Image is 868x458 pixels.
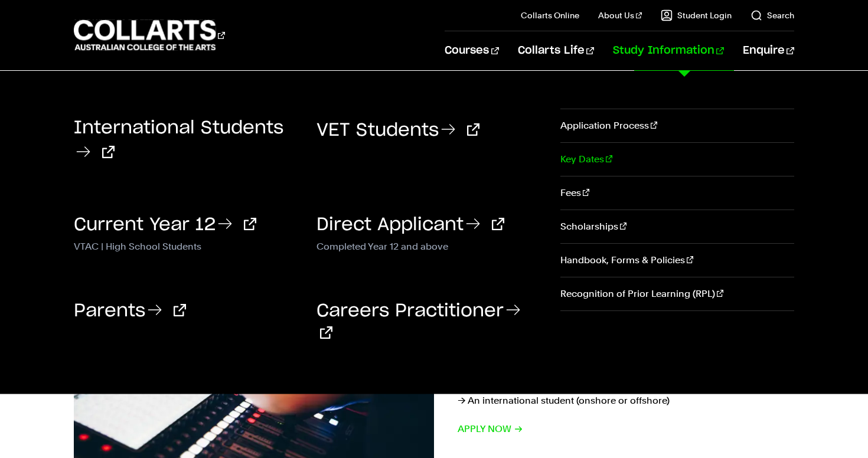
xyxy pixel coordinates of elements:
a: International Students [74,119,283,162]
p: VTAC | High School Students [74,238,299,253]
a: VET Students [316,122,479,139]
a: Collarts Online [521,9,579,21]
div: Go to homepage [74,18,225,52]
a: Study Information [613,31,724,70]
p: Completed Year 12 and above [316,238,541,253]
a: Fees [560,176,794,210]
a: Scholarships [560,210,794,243]
a: Handbook, Forms & Policies [560,244,794,277]
a: Courses [445,31,498,70]
a: Collarts Life [518,31,594,70]
a: Application Process [560,109,794,142]
a: Key Dates [560,143,794,176]
a: Parents [74,302,186,320]
a: Direct Applicant [316,216,504,234]
span: Apply now [458,421,523,437]
a: Recognition of Prior Learning (RPL) [560,277,794,310]
a: About Us [598,9,642,21]
a: Student Login [661,9,732,21]
a: Careers Practitioner [316,302,523,342]
a: Search [750,9,794,21]
a: Current Year 12 [74,216,256,234]
a: Enquire [743,31,794,70]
